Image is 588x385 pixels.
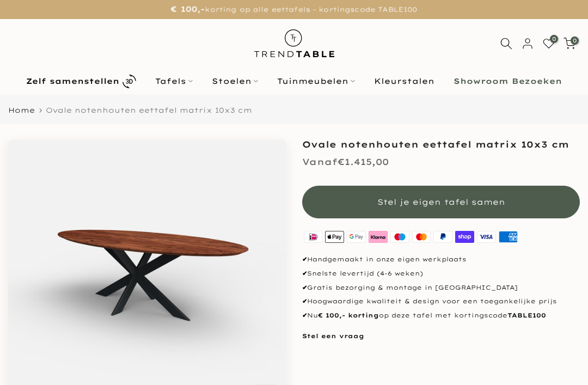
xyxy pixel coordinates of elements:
[302,332,364,340] a: Stel een vraag
[302,283,580,293] p: Gratis bezorging & montage in [GEOGRAPHIC_DATA]
[26,77,119,85] b: Zelf samenstellen
[302,297,307,305] strong: ✔
[302,311,307,319] strong: ✔
[203,75,268,88] a: Stoelen
[171,4,205,14] strong: € 100,-
[367,229,389,244] img: klarna
[247,19,342,68] img: trend-table
[146,75,203,88] a: Tafels
[14,3,574,16] p: korting op alle eettafels - kortingscode TABLE100
[17,72,146,91] a: Zelf samenstellen
[268,75,365,88] a: Tuinmeubelen
[476,229,498,244] img: visa
[444,75,572,88] a: Showroom Bezoeken
[46,106,252,114] span: Ovale notenhouten eettafel matrix 10x3 cm
[563,38,575,50] a: 0
[302,140,580,149] h1: Ovale notenhouten eettafel matrix 10x3 cm
[302,255,580,265] p: Handgemaakt in onze eigen werkplaats
[507,311,546,319] strong: TABLE100
[302,270,307,277] strong: ✔
[1,329,56,384] iframe: toggle-frame
[302,255,307,263] strong: ✔
[302,154,389,170] div: €1.415,00
[389,229,411,244] img: maestro
[543,38,555,50] a: 0
[8,107,35,114] a: Home
[324,229,346,244] img: apple pay
[302,311,580,321] p: Nu op deze tafel met kortingscode
[432,229,454,244] img: paypal
[571,36,579,45] span: 0
[377,197,505,207] span: Stel je eigen tafel samen
[302,284,307,291] strong: ✔
[454,229,476,244] img: shopify pay
[302,229,324,244] img: ideal
[497,229,519,244] img: american express
[346,229,367,244] img: google pay
[302,186,580,218] button: Stel je eigen tafel samen
[550,35,558,43] span: 0
[302,297,580,307] p: Hoogwaardige kwaliteit & design voor een toegankelijke prijs
[302,156,338,167] span: Vanaf
[454,77,562,85] b: Showroom Bezoeken
[302,269,580,279] p: Snelste levertijd (4-6 weken)
[365,75,444,88] a: Kleurstalen
[411,229,432,244] img: master
[318,311,379,319] strong: € 100,- korting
